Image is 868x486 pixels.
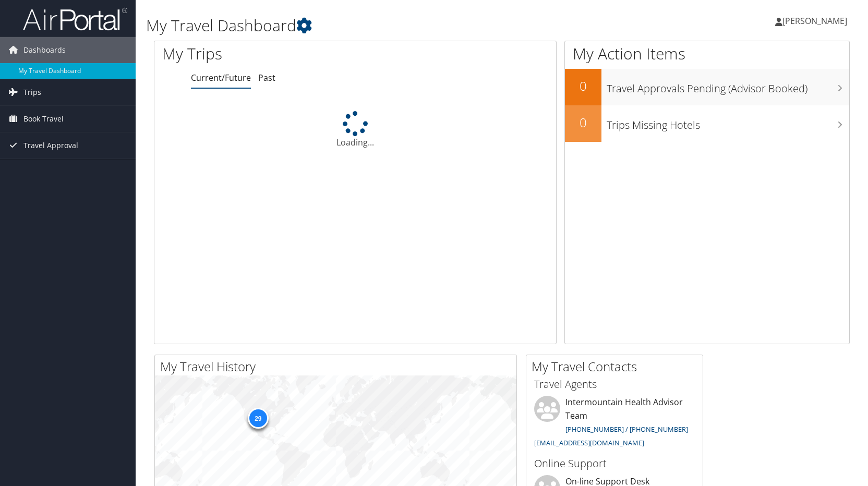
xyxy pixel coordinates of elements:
[565,43,849,65] h1: My Action Items
[191,72,251,83] a: Current/Future
[529,396,700,452] li: Intermountain Health Advisor Team
[154,111,556,149] div: Loading...
[534,438,644,447] a: [EMAIL_ADDRESS][DOMAIN_NAME]
[160,358,516,375] h2: My Travel History
[565,105,849,142] a: 0Trips Missing Hotels
[565,424,688,434] a: [PHONE_NUMBER] / [PHONE_NUMBER]
[23,37,66,63] span: Dashboards
[23,7,127,31] img: airportal-logo.png
[565,114,601,131] h2: 0
[23,106,64,132] span: Book Travel
[534,456,695,471] h3: Online Support
[607,76,849,96] h3: Travel Approvals Pending (Advisor Booked)
[565,77,601,95] h2: 0
[258,72,275,83] a: Past
[607,113,849,132] h3: Trips Missing Hotels
[775,5,858,37] a: [PERSON_NAME]
[146,15,620,37] h1: My Travel Dashboard
[532,358,703,375] h2: My Travel Contacts
[534,377,695,392] h3: Travel Agents
[162,43,381,65] h1: My Trips
[782,15,847,27] span: [PERSON_NAME]
[23,132,78,159] span: Travel Approval
[247,408,268,429] div: 29
[565,69,849,105] a: 0Travel Approvals Pending (Advisor Booked)
[23,79,41,105] span: Trips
